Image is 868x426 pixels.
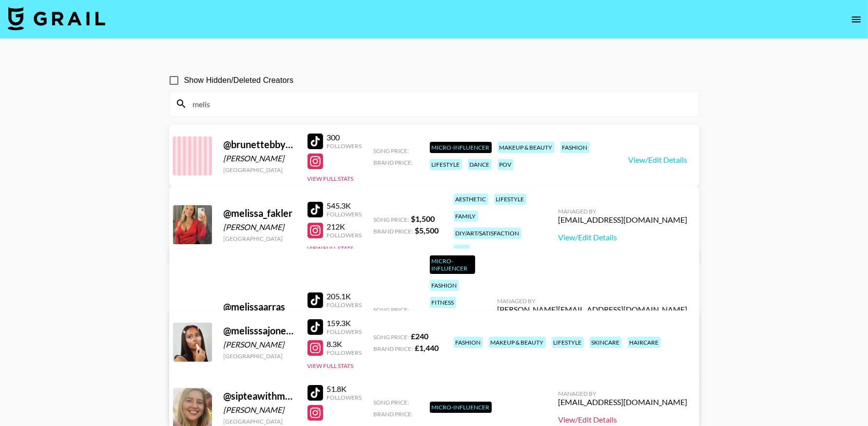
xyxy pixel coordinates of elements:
span: Brand Price: [374,159,413,166]
strong: $ 1,500 [411,214,435,223]
div: Followers [327,142,362,150]
div: fashion [430,280,459,291]
div: [PERSON_NAME] [224,154,296,163]
div: Micro-Influencer [430,255,475,274]
div: [PERSON_NAME] [224,222,296,232]
button: View Full Stats [308,245,354,252]
span: Song Price: [374,306,409,313]
div: 545.3K [327,201,362,211]
div: lifestyle [494,194,526,205]
div: pov [454,245,470,256]
div: Followers [327,328,362,335]
span: Song Price: [374,333,409,341]
span: Brand Price: [374,345,413,352]
div: [EMAIL_ADDRESS][DOMAIN_NAME] [559,397,688,407]
div: 8.3K [327,339,362,349]
div: makeup & beauty [489,337,546,348]
div: diy/art/satisfaction [454,228,521,239]
div: [GEOGRAPHIC_DATA] [224,166,296,174]
span: Song Price: [374,216,409,223]
a: View/Edit Details [629,155,688,165]
div: haircare [628,337,661,348]
div: 205.1K [327,291,362,301]
div: @ brunettebbyxo [224,138,296,151]
div: fitness [430,297,456,308]
div: lifestyle [430,159,462,170]
div: 159.3K [327,318,362,328]
a: View/Edit Details [559,415,688,425]
button: open drawer [847,10,866,29]
a: View/Edit Details [559,232,688,242]
span: Show Hidden/Deleted Creators [184,75,294,86]
div: [GEOGRAPHIC_DATA] [224,235,296,242]
div: fashion [560,142,590,153]
div: dance [468,159,492,170]
div: [GEOGRAPHIC_DATA] [224,352,296,360]
div: pov [498,159,514,170]
div: [PERSON_NAME] [224,340,296,349]
div: @ melissaarras [224,301,296,313]
span: Brand Price: [374,410,413,418]
strong: £ 1,440 [415,343,439,352]
div: @ melisssajonesss [224,325,296,337]
div: 51.8K [327,384,362,394]
div: Managed By [559,208,688,215]
div: 212K [327,222,362,232]
div: family [454,211,478,222]
div: Followers [327,232,362,239]
button: View Full Stats [308,362,354,369]
div: Micro-Influencer [430,142,492,153]
div: [PERSON_NAME][EMAIL_ADDRESS][DOMAIN_NAME] [498,305,688,314]
strong: £ 240 [411,331,429,341]
div: lifestyle [552,337,584,348]
img: Grail Talent [8,7,105,30]
div: [GEOGRAPHIC_DATA] [224,418,296,425]
span: Song Price: [374,147,409,155]
div: Followers [327,211,362,218]
div: aesthetic [454,194,488,205]
div: Followers [327,301,362,309]
div: 300 [327,133,362,142]
div: @ sipteawithmelissa [224,390,296,402]
div: [PERSON_NAME] [224,405,296,415]
div: Managed By [559,390,688,397]
div: Managed By [498,297,688,305]
div: Followers [327,349,362,356]
span: Song Price: [374,399,409,406]
div: Followers [327,394,362,401]
button: View Full Stats [308,175,354,182]
div: Micro-Influencer [430,402,492,413]
input: Search by User Name [187,96,693,112]
div: skincare [590,337,622,348]
div: makeup & beauty [498,142,555,153]
span: Brand Price: [374,228,413,235]
div: [EMAIL_ADDRESS][DOMAIN_NAME] [559,215,688,225]
strong: $ 5,500 [415,226,439,235]
div: @ melissa_fakler [224,207,296,219]
div: fashion [454,337,483,348]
